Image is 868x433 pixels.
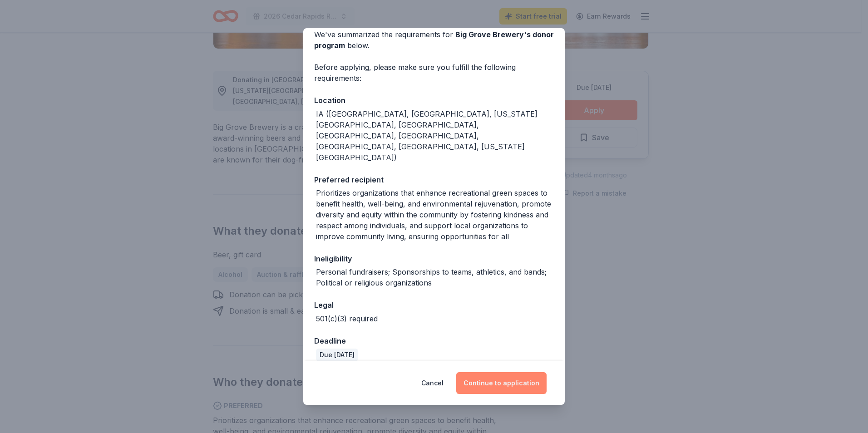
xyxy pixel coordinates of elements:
div: Legal [314,299,554,311]
div: Prioritizes organizations that enhance recreational green spaces to benefit health, well-being, a... [316,187,554,242]
div: 501(c)(3) required [316,313,378,324]
button: Cancel [421,372,444,394]
div: IA ([GEOGRAPHIC_DATA], [GEOGRAPHIC_DATA], [US_STATE][GEOGRAPHIC_DATA], [GEOGRAPHIC_DATA], [GEOGRA... [316,108,554,163]
div: Deadline [314,335,554,347]
div: We've summarized the requirements for below. [314,29,554,51]
div: Location [314,94,554,106]
div: Before applying, please make sure you fulfill the following requirements: [314,62,554,84]
div: Ineligibility [314,253,554,265]
div: Due [DATE] [316,349,358,361]
div: Personal fundraisers; Sponsorships to teams, athletics, and bands; Political or religious organiz... [316,266,554,288]
button: Continue to application [456,372,547,394]
div: Preferred recipient [314,174,554,186]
